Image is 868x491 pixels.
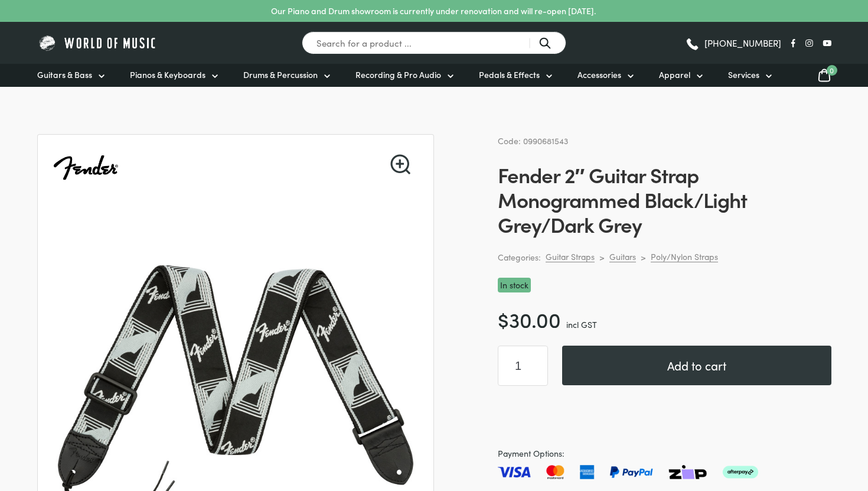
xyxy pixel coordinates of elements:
a: Guitar Straps [546,251,595,262]
p: Our Piano and Drum showroom is currently under renovation and will re-open [DATE]. [271,5,596,17]
iframe: Chat with our support team [697,361,868,491]
h1: Fender 2″ Guitar Strap Monogrammed Black/Light Grey/Dark Grey [498,162,831,236]
span: Recording & Pro Audio [355,69,441,81]
input: Search for a product ... [302,31,566,54]
span: Guitars & Bass [37,69,92,81]
bdi: 30.00 [498,304,561,333]
a: Guitars [609,251,636,262]
a: View full-screen image gallery [390,154,410,174]
span: Categories: [498,251,541,264]
span: 0 [827,65,837,76]
img: Fender [52,135,119,202]
span: incl GST [566,318,597,330]
span: [PHONE_NUMBER] [704,38,781,47]
span: Pianos & Keyboards [130,69,205,81]
span: Drums & Percussion [243,69,318,81]
span: Payment Options: [498,447,831,460]
img: World of Music [37,34,158,52]
span: Code: 0990681543 [498,135,568,147]
input: Product quantity [498,346,548,386]
div: > [599,252,605,262]
a: Poly/Nylon Straps [651,251,718,262]
span: Pedals & Effects [479,69,540,81]
div: > [641,252,646,262]
span: Apparel [659,69,690,81]
span: $ [498,304,509,333]
button: Add to cart [562,346,831,385]
span: Services [728,69,759,81]
span: Accessories [577,69,621,81]
p: In stock [498,278,531,292]
iframe: PayPal [498,400,831,433]
img: Pay with Master card, Visa, American Express and Paypal [498,465,758,479]
a: [PHONE_NUMBER] [685,34,781,52]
